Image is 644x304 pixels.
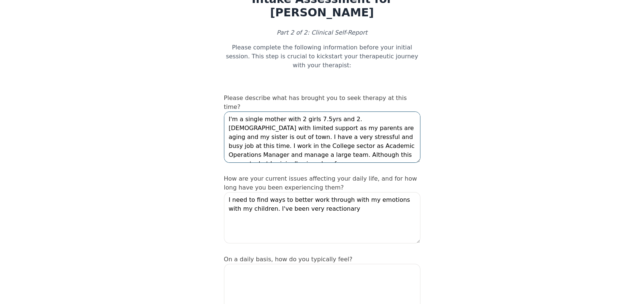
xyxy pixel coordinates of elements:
[224,28,420,37] p: Part 2 of 2: Clinical Self-Report
[224,43,420,70] p: Please complete the following information before your initial session. This step is crucial to ki...
[224,94,407,110] label: Please describe what has brought you to seek therapy at this time?
[224,192,420,243] textarea: I need to find ways to better work through with my emotions with my children. I've been very reac...
[224,111,420,163] textarea: I'm a single mother with 2 girls 7.5yrs and 2.[DEMOGRAPHIC_DATA] with limited support as my paren...
[224,175,417,191] label: How are your current issues affecting your daily life, and for how long have you been experiencin...
[224,256,353,263] label: On a daily basis, how do you typically feel?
